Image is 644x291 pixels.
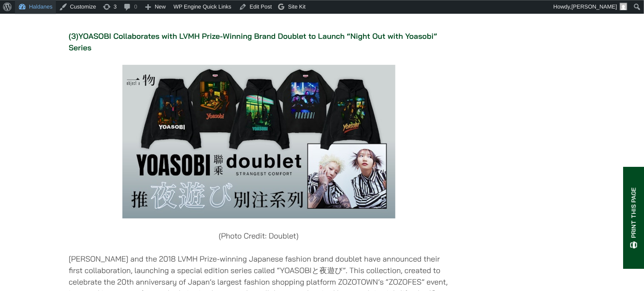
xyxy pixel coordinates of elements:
[288,3,305,10] span: Site Kit
[69,31,437,52] a: YOASOBI Collaborates with LVMH Prize-Winning Brand Doublet to Launch “Night Out with Yoasobi” Series
[571,3,617,10] span: [PERSON_NAME]
[69,230,449,242] p: (Photo Credit: Doublet)
[69,31,437,52] strong: (3)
